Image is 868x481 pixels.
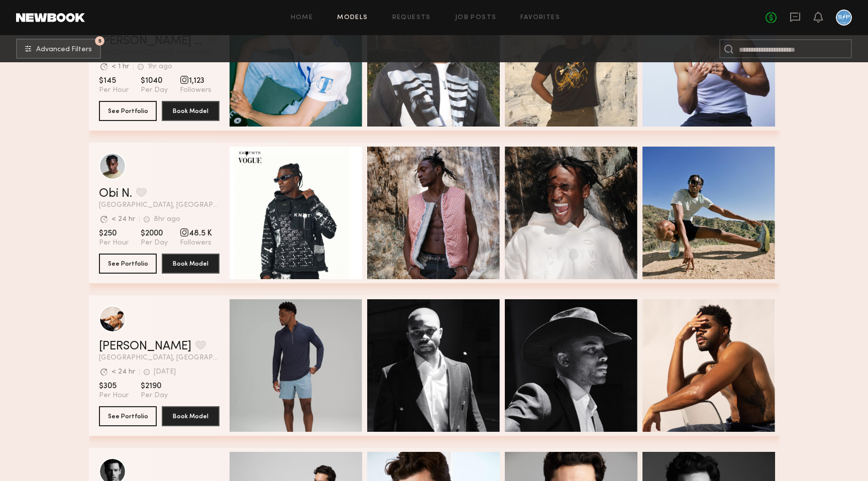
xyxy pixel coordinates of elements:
span: 1,123 [180,76,211,86]
div: < 1 hr [112,63,129,70]
span: [GEOGRAPHIC_DATA], [GEOGRAPHIC_DATA] [99,354,220,362]
span: $2190 [141,381,168,391]
span: Followers [180,86,211,95]
div: < 24 hr [112,216,135,223]
span: Per Hour [99,391,129,400]
div: < 24 hr [112,369,135,376]
span: Per Hour [99,86,129,95]
span: $250 [99,228,129,238]
span: Advanced Filters [36,46,92,53]
button: See Portfolio [99,254,157,274]
div: [DATE] [154,369,176,376]
span: Per Day [141,238,168,248]
button: 5Advanced Filters [16,39,101,59]
span: $305 [99,381,129,391]
span: Per Hour [99,238,129,248]
span: Per Day [141,391,168,400]
button: See Portfolio [99,406,157,426]
button: Book Model [162,406,220,426]
div: 1hr ago [148,63,172,70]
a: Home [291,15,313,21]
span: $145 [99,76,129,86]
a: Requests [392,15,431,21]
span: Followers [180,238,212,248]
a: Obi N. [99,188,132,200]
span: $2000 [141,228,168,238]
button: Book Model [162,254,220,274]
span: 5 [98,39,101,43]
div: 8hr ago [154,216,180,223]
a: Job Posts [455,15,497,21]
a: Models [337,15,368,21]
a: [PERSON_NAME] [99,340,191,352]
button: See Portfolio [99,101,157,121]
a: Favorites [520,15,560,21]
span: [GEOGRAPHIC_DATA], [GEOGRAPHIC_DATA] [99,202,220,209]
span: $1040 [141,76,168,86]
span: Per Day [141,86,168,95]
span: 48.5 K [180,228,212,238]
button: Book Model [162,101,220,121]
